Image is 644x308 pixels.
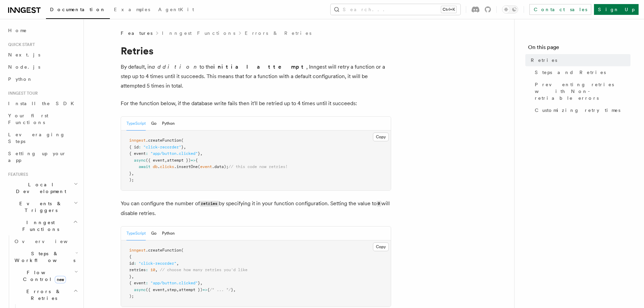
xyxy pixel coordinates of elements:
span: "click-recorder" [143,145,181,149]
span: , [184,145,186,149]
button: Go [151,227,157,240]
span: Your first Functions [8,113,48,125]
span: Python [8,76,33,82]
span: Install the SDK [8,101,78,106]
span: Errors & Retries [12,288,73,302]
a: Home [5,24,79,37]
span: Overview [15,239,84,244]
span: { [195,158,198,163]
span: Next.js [8,52,40,57]
span: } [198,281,200,285]
span: . [158,164,160,169]
span: // this code now retries! [229,164,288,169]
span: db [153,164,158,169]
button: Search...Ctrl+K [331,4,460,15]
span: Documentation [50,7,106,12]
h4: On this page [528,43,630,54]
button: Local Development [5,179,79,197]
p: By default, in to the , Inngest will retry a function or a step up to 4 times until it succeeds. ... [121,62,391,91]
span: await [139,164,150,169]
span: Retries [531,57,557,64]
button: TypeScript [126,117,146,131]
a: Your first Functions [5,110,79,128]
span: { event [129,281,146,285]
span: , [165,287,167,292]
span: .data); [212,164,229,169]
button: Go [151,117,157,131]
span: ( [181,248,184,253]
span: } [198,151,200,156]
span: event [200,164,212,169]
button: Toggle dark mode [502,5,518,14]
code: retries [200,201,219,207]
span: Features [121,30,152,37]
a: Leveraging Steps [5,128,79,147]
a: Documentation [46,2,110,19]
span: AgentKit [158,7,194,12]
span: Setting up your app [8,151,66,163]
span: "app/button.clicked" [150,281,198,285]
kbd: Ctrl+K [441,6,456,13]
span: => [202,287,207,292]
span: 10 [150,267,155,272]
span: , [176,261,179,266]
span: : [146,151,148,156]
span: "app/button.clicked" [150,151,198,156]
em: addition [152,64,199,70]
span: } [129,274,132,279]
span: , [132,171,134,176]
span: "click-recorder" [139,261,176,266]
span: ({ event [146,158,165,163]
span: : [134,261,136,266]
span: ); [129,177,134,182]
span: ({ event [146,287,165,292]
a: Contact sales [529,4,591,15]
a: Install the SDK [5,97,79,110]
a: Inngest Functions [162,30,235,37]
span: } [231,287,233,292]
code: 0 [377,201,381,207]
span: { event [129,151,146,156]
span: , [176,287,179,292]
a: Sign Up [594,4,639,15]
button: TypeScript [126,227,146,240]
span: new [55,276,66,283]
a: Overview [12,235,79,247]
span: { [129,254,132,259]
a: AgentKit [154,2,198,18]
span: Node.js [8,64,40,70]
a: Setting up your app [5,147,79,166]
span: => [191,158,195,163]
span: , [200,151,202,156]
span: Preventing retries with Non-retriable errors [535,81,630,101]
a: Next.js [5,49,79,61]
button: Python [162,117,175,131]
span: Home [8,27,27,34]
span: clicks [160,164,174,169]
strong: initial attempt [213,64,306,70]
span: // choose how many retries you'd like [160,267,247,272]
a: Preventing retries with Non-retriable errors [532,78,630,104]
h1: Retries [121,45,391,57]
button: Steps & Workflows [12,247,79,266]
span: { [207,287,210,292]
a: Errors & Retries [245,30,311,37]
span: Events & Triggers [5,200,74,214]
span: Inngest tour [5,91,38,96]
span: attempt }) [179,287,202,292]
span: Steps and Retries [535,69,606,76]
span: , [200,281,202,285]
span: async [134,158,146,163]
button: Errors & Retries [12,285,79,304]
span: Features [5,172,28,177]
a: Python [5,73,79,85]
span: : [146,267,148,272]
span: Steps & Workflows [12,250,75,264]
span: } [129,171,132,176]
span: inngest [129,248,146,253]
button: Events & Triggers [5,197,79,216]
span: , [132,274,134,279]
span: } [181,145,184,149]
button: Copy [373,133,389,141]
span: Local Development [5,181,74,195]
